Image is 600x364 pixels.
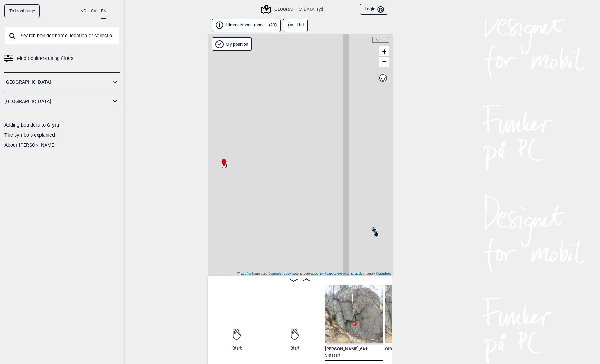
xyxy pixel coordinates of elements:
[91,4,96,18] button: SV
[252,272,254,275] span: |
[283,19,308,32] button: List
[325,352,368,359] p: Sittstart.
[4,132,55,138] a: The symbols explained
[378,272,391,275] a: Mapbox
[4,4,40,18] a: To front page
[385,345,443,351] span: Officer [PERSON_NAME] , 6A+
[4,27,120,45] input: Search boulder name, location or collection
[4,54,120,64] a: Find boulders using filters
[290,345,299,351] span: Start
[382,47,386,56] span: +
[236,271,393,276] div: Map data © contributors, , Imagery ©
[325,285,383,343] img: Lorne Malvo
[212,37,252,51] div: Show my position
[4,142,56,148] a: About [PERSON_NAME]
[80,4,86,18] button: NO
[379,57,389,67] a: Zoom out
[325,345,368,351] span: [PERSON_NAME] , 6A+
[237,272,251,275] a: Leaflet
[376,70,389,86] a: Layers
[212,19,281,32] button: Himmelsboda (unde... (20)
[372,37,389,43] div: 500 m
[379,46,389,57] a: Zoom in
[382,57,386,66] span: −
[385,285,443,343] img: Officer Gus
[360,4,388,15] button: Login
[271,272,295,275] a: OpenStreetMap
[4,122,60,128] a: Adding boulders to Gryttr
[314,272,361,275] a: CC-BY-[GEOGRAPHIC_DATA]
[262,5,323,13] div: [GEOGRAPHIC_DATA] syd
[101,4,106,19] button: EN
[17,54,73,64] span: Find boulders using filters
[232,345,242,351] span: Start
[4,96,111,106] a: [GEOGRAPHIC_DATA]
[4,77,111,87] a: [GEOGRAPHIC_DATA]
